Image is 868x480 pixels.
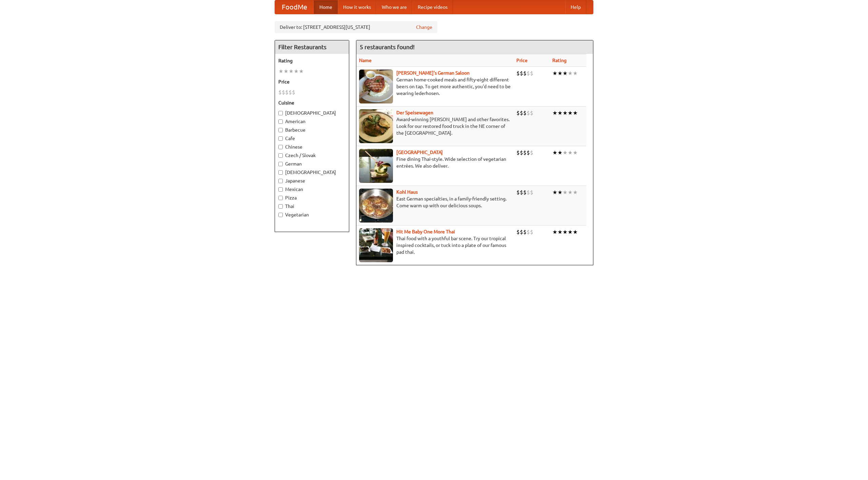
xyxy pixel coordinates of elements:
a: [PERSON_NAME]'s German Saloon [396,70,470,76]
a: Help [565,0,586,14]
input: [DEMOGRAPHIC_DATA] [278,170,283,175]
label: Barbecue [278,127,346,133]
p: Fine dining Thai-style. Wide selection of vegetarian entrées. We also deliver. [359,156,511,169]
img: satay.jpg [359,149,393,183]
ng-pluralize: 5 restaurants found! [360,44,415,50]
li: $ [530,228,533,236]
li: ★ [552,189,557,196]
label: [DEMOGRAPHIC_DATA] [278,110,346,116]
li: $ [523,228,527,236]
li: ★ [573,189,578,196]
li: $ [520,149,523,156]
li: $ [527,149,530,156]
li: ★ [299,68,304,75]
p: Thai food with a youthful bar scene. Try our tropical inspired cocktails, or tuck into a plate of... [359,235,511,255]
a: Who we are [376,0,412,14]
li: ★ [568,149,573,156]
li: $ [523,70,527,77]
li: ★ [557,70,563,77]
li: ★ [289,68,294,75]
li: $ [520,70,523,77]
input: Czech / Slovak [278,153,283,158]
li: ★ [552,228,557,236]
li: ★ [294,68,299,75]
li: $ [527,70,530,77]
li: ★ [557,189,563,196]
input: Cafe [278,136,283,141]
li: $ [516,189,520,196]
li: ★ [568,109,573,117]
input: Vegetarian [278,213,283,217]
input: Mexican [278,187,283,192]
input: [DEMOGRAPHIC_DATA] [278,111,283,115]
li: ★ [568,189,573,196]
p: German home-cooked meals and fifty-eight different beers on tap. To get more authentic, you'd nee... [359,76,511,97]
label: Cafe [278,135,346,142]
li: $ [292,89,295,96]
li: $ [520,189,523,196]
li: ★ [568,228,573,236]
li: ★ [573,149,578,156]
li: $ [516,70,520,77]
input: American [278,119,283,124]
label: [DEMOGRAPHIC_DATA] [278,169,346,176]
li: ★ [563,189,568,196]
input: Barbecue [278,128,283,132]
a: Price [516,58,528,63]
a: Hit Me Baby One More Thai [396,229,455,234]
li: ★ [552,149,557,156]
label: American [278,118,346,125]
input: German [278,162,283,166]
li: $ [527,228,530,236]
li: $ [278,89,282,96]
img: babythai.jpg [359,228,393,262]
p: Award-winning [PERSON_NAME] and other favorites. Look for our restored food truck in the NE corne... [359,116,511,136]
label: Thai [278,203,346,210]
input: Chinese [278,145,283,149]
li: ★ [568,70,573,77]
li: ★ [573,70,578,77]
li: $ [527,189,530,196]
li: $ [520,109,523,117]
h5: Cuisine [278,99,346,106]
li: $ [289,89,292,96]
li: ★ [557,109,563,117]
li: $ [520,228,523,236]
li: $ [282,89,285,96]
label: Chinese [278,143,346,150]
li: ★ [283,68,289,75]
li: ★ [563,70,568,77]
li: ★ [563,109,568,117]
li: ★ [557,228,563,236]
img: speisewagen.jpg [359,109,393,143]
input: Japanese [278,179,283,183]
input: Pizza [278,196,283,200]
li: ★ [552,70,557,77]
li: ★ [573,228,578,236]
li: $ [516,109,520,117]
li: ★ [563,149,568,156]
input: Thai [278,204,283,209]
a: FoodMe [275,0,314,14]
li: $ [516,149,520,156]
li: $ [285,89,289,96]
label: Czech / Slovak [278,152,346,159]
li: ★ [557,149,563,156]
li: $ [530,70,533,77]
a: [GEOGRAPHIC_DATA] [396,150,443,155]
label: German [278,160,346,167]
li: $ [523,109,527,117]
a: Der Speisewagen [396,110,433,115]
h5: Price [278,78,346,85]
li: ★ [563,228,568,236]
li: ★ [573,109,578,117]
h4: Filter Restaurants [275,40,349,54]
label: Vegetarian [278,211,346,218]
h5: Rating [278,57,346,64]
a: Home [314,0,338,14]
a: Recipe videos [412,0,453,14]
